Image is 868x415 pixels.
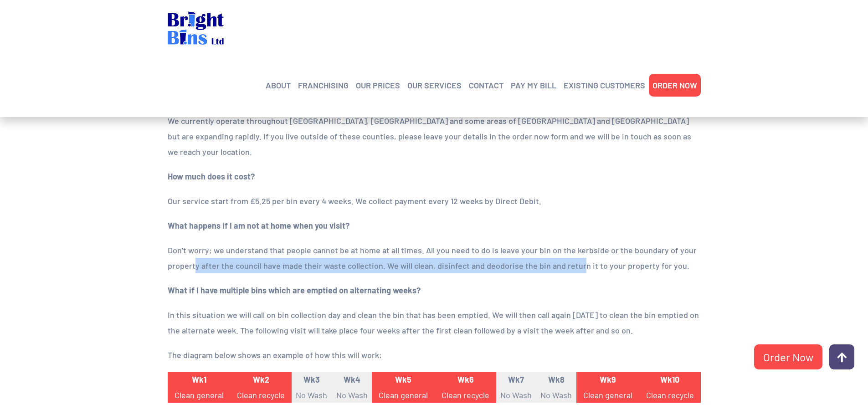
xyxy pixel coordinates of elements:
a: ABOUT [266,78,291,92]
th: Wk2 [231,372,292,387]
p: We currently operate throughout [GEOGRAPHIC_DATA], [GEOGRAPHIC_DATA] and some areas of [GEOGRAPHI... [168,113,701,159]
td: Clean general [168,387,231,403]
a: PAY MY BILL [511,78,556,92]
td: No Wash [332,387,372,403]
th: Wk10 [639,372,700,387]
td: Clean recycle [639,387,700,403]
p: In this situation we will call on bin collection day and clean the bin that has been emptied. We ... [168,307,701,338]
td: Clean general [576,387,639,403]
strong: How much does it cost? [168,171,255,181]
th: Wk8 [536,372,576,387]
a: OUR PRICES [356,78,400,92]
strong: What if I have multiple bins which are emptied on alternating weeks? [168,285,421,295]
p: The diagram below shows an example of how this will work: [168,347,701,363]
a: EXISTING CUSTOMERS [564,78,645,92]
a: FRANCHISING [298,78,349,92]
td: Clean recycle [231,387,292,403]
th: Wk5 [372,372,435,387]
td: Clean recycle [435,387,496,403]
a: ORDER NOW [652,78,697,92]
a: Order Now [754,344,822,369]
th: Wk4 [332,372,372,387]
td: No Wash [292,387,332,403]
a: CONTACT [469,78,503,92]
td: Clean general [372,387,435,403]
th: Wk3 [292,372,332,387]
th: Wk7 [496,372,536,387]
th: Wk6 [435,372,496,387]
td: No Wash [536,387,576,403]
p: Our service start from £5.25 per bin every 4 weeks. We collect payment every 12 weeks by Direct D... [168,193,701,209]
th: Wk9 [576,372,639,387]
td: No Wash [496,387,536,403]
th: Wk1 [168,372,231,387]
p: Don’t worry; we understand that people cannot be at home at all times. All you need to do is leav... [168,242,701,273]
a: OUR SERVICES [407,78,462,92]
strong: What happens if I am not at home when you visit? [168,220,349,231]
